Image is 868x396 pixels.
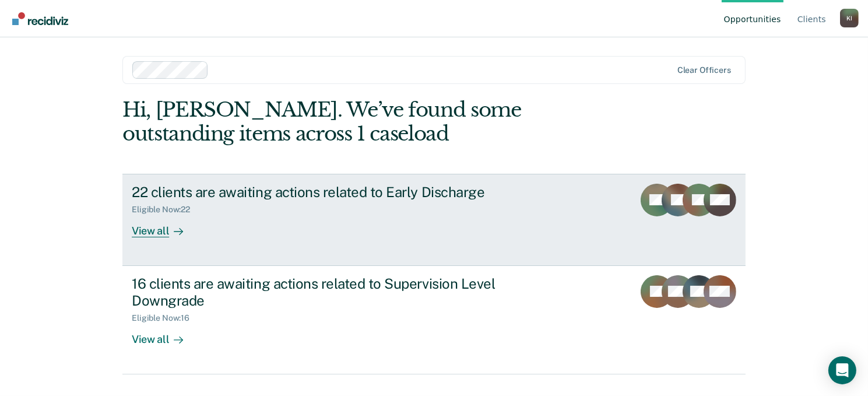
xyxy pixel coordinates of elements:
div: Hi, [PERSON_NAME]. We’ve found some outstanding items across 1 caseload [122,98,621,146]
img: Recidiviz [12,12,68,25]
div: Open Intercom Messenger [828,356,856,384]
div: Eligible Now : 16 [132,313,199,323]
div: Eligible Now : 22 [132,205,199,215]
a: 22 clients are awaiting actions related to Early DischargeEligible Now:22View all [122,174,746,266]
div: View all [132,215,197,237]
div: K I [840,9,859,27]
div: Clear officers [677,65,731,75]
a: 16 clients are awaiting actions related to Supervision Level DowngradeEligible Now:16View all [122,266,746,374]
div: View all [132,323,197,346]
div: 16 clients are awaiting actions related to Supervision Level Downgrade [132,275,541,309]
button: Profile dropdown button [840,9,859,27]
div: 22 clients are awaiting actions related to Early Discharge [132,184,541,201]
